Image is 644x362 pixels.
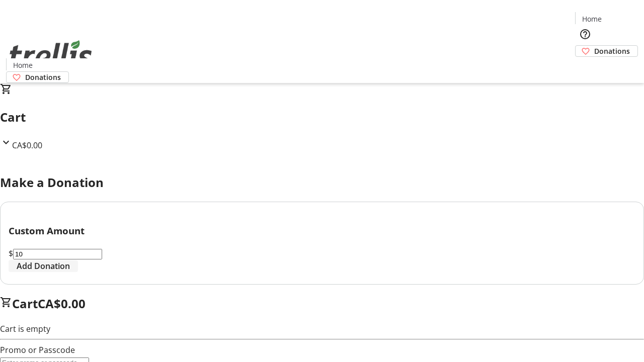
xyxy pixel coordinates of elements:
[582,14,602,24] span: Home
[6,29,96,79] img: Orient E2E Organization 62PuBA5FJd's Logo
[576,14,608,24] a: Home
[12,140,42,151] span: CA$0.00
[575,45,638,57] a: Donations
[9,248,13,259] span: $
[9,260,78,272] button: Add Donation
[17,260,70,272] span: Add Donation
[38,295,86,312] span: CA$0.00
[575,24,595,44] button: Help
[575,57,595,77] button: Cart
[7,60,39,70] a: Home
[6,71,69,83] a: Donations
[13,249,102,259] input: Donation Amount
[13,60,33,70] span: Home
[594,46,630,56] span: Donations
[9,224,635,238] h3: Custom Amount
[25,72,61,82] span: Donations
